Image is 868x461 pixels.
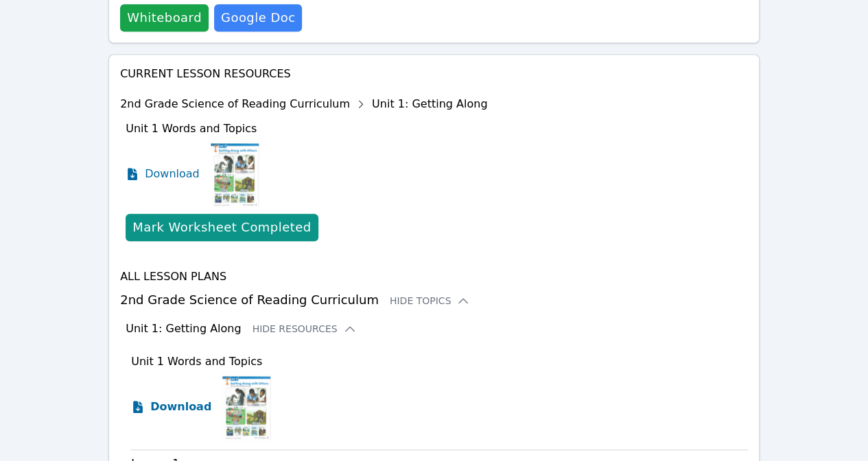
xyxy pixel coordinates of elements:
span: Download [150,399,211,415]
a: Download [131,373,211,441]
img: Unit 1 Words and Topics [211,140,259,208]
button: Mark Worksheet Completed [126,214,318,241]
span: Download [145,166,200,182]
h4: Current Lesson Resources [120,66,748,82]
button: Hide Topics [390,294,471,308]
h3: Unit 1: Getting Along [126,321,241,337]
a: Google Doc [214,4,302,32]
span: Unit 1 Words and Topics [131,355,262,368]
h4: All Lesson Plans [120,269,748,285]
img: Unit 1 Words and Topics [222,373,271,441]
div: 2nd Grade Science of Reading Curriculum Unit 1: Getting Along [120,93,487,115]
h3: 2nd Grade Science of Reading Curriculum [120,290,748,310]
span: Unit 1 Words and Topics [126,122,257,135]
button: Hide Resources [253,322,357,336]
button: Whiteboard [120,4,209,32]
a: Download [126,140,200,208]
div: Mark Worksheet Completed [132,218,311,237]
